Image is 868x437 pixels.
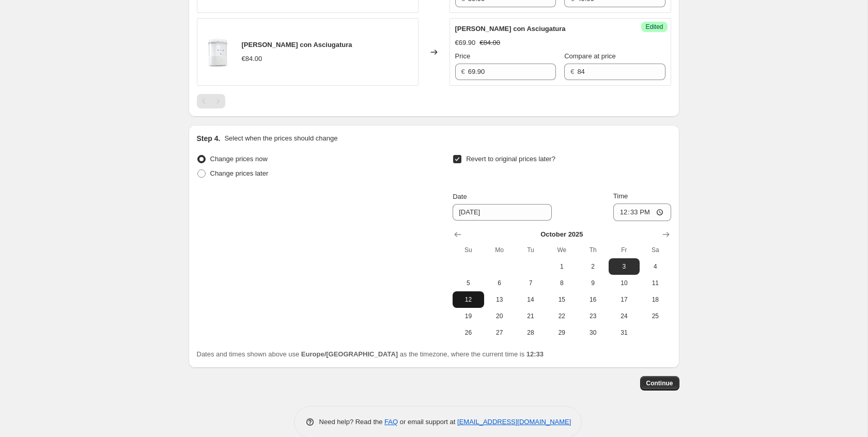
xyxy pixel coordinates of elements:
span: 25 [644,312,667,320]
span: 1 [550,262,573,271]
span: Mo [488,246,511,254]
button: Friday October 3 2025 [609,258,640,275]
button: Saturday October 25 2025 [640,308,671,324]
button: Thursday October 9 2025 [577,275,608,291]
button: Monday October 27 2025 [484,324,515,341]
span: Continue [646,379,673,387]
button: Sunday October 12 2025 [453,291,484,308]
span: 6 [488,279,511,287]
a: FAQ [384,418,398,426]
button: Friday October 17 2025 [609,291,640,308]
button: Sunday October 26 2025 [453,324,484,341]
span: 12 [457,295,479,304]
button: Sunday October 19 2025 [453,308,484,324]
button: Monday October 13 2025 [484,291,515,308]
button: Wednesday October 29 2025 [546,324,577,341]
span: 15 [550,295,573,304]
button: Wednesday October 8 2025 [546,275,577,291]
div: €84.00 [242,54,262,64]
button: Friday October 31 2025 [609,324,640,341]
span: 8 [550,279,573,287]
span: € [461,68,465,75]
button: Tuesday October 21 2025 [515,308,546,324]
span: 4 [644,262,667,271]
button: Tuesday October 7 2025 [515,275,546,291]
p: Select when the prices should change [224,133,337,144]
span: 17 [613,295,636,304]
span: Fr [613,246,636,254]
span: Su [457,246,479,254]
span: Revert to original prices later? [466,155,555,163]
span: 14 [519,295,542,304]
th: Friday [609,242,640,258]
span: [PERSON_NAME] con Asciugatura [455,25,566,33]
button: Sunday October 5 2025 [453,275,484,291]
button: Wednesday October 22 2025 [546,308,577,324]
button: Thursday October 16 2025 [577,291,608,308]
nav: Pagination [197,94,225,108]
button: Show previous month, September 2025 [451,227,465,242]
span: 7 [519,279,542,287]
span: Th [581,246,604,254]
span: 23 [581,312,604,320]
span: Change prices later [210,169,269,177]
span: 10 [613,279,636,287]
span: 28 [519,329,542,337]
span: 30 [581,329,604,337]
span: 27 [488,329,511,337]
button: Saturday October 4 2025 [640,258,671,275]
input: 12:00 [613,204,671,221]
th: Tuesday [515,242,546,258]
th: Sunday [453,242,484,258]
span: Compare at price [564,52,616,60]
span: Time [613,192,628,200]
img: 8058664129577_80x.jpg [203,37,234,68]
span: 31 [613,329,636,337]
th: Thursday [577,242,608,258]
button: Thursday October 23 2025 [577,308,608,324]
span: 18 [644,295,667,304]
span: 24 [613,312,636,320]
button: Friday October 10 2025 [609,275,640,291]
span: [PERSON_NAME] con Asciugatura [242,41,352,49]
span: 26 [457,329,479,337]
span: Dates and times shown above use as the timezone, where the current time is [197,350,544,358]
button: Saturday October 11 2025 [640,275,671,291]
div: €69.90 [455,38,476,48]
span: 20 [488,312,511,320]
button: Wednesday October 15 2025 [546,291,577,308]
h2: Step 4. [197,133,221,144]
span: 22 [550,312,573,320]
th: Monday [484,242,515,258]
span: 11 [644,279,667,287]
b: Europe/[GEOGRAPHIC_DATA] [301,350,398,358]
span: 13 [488,295,511,304]
span: 16 [581,295,604,304]
input: 9/26/2025 [453,204,552,221]
button: Wednesday October 1 2025 [546,258,577,275]
span: 5 [457,279,479,287]
button: Thursday October 30 2025 [577,324,608,341]
span: or email support at [398,418,457,426]
span: Change prices now [210,155,268,163]
button: Monday October 20 2025 [484,308,515,324]
span: Edited [645,23,663,31]
b: 12:33 [526,350,544,358]
strike: €84.00 [479,38,500,48]
span: 9 [581,279,604,287]
button: Thursday October 2 2025 [577,258,608,275]
a: [EMAIL_ADDRESS][DOMAIN_NAME] [457,418,571,426]
button: Tuesday October 14 2025 [515,291,546,308]
button: Show next month, November 2025 [659,227,673,242]
button: Saturday October 18 2025 [640,291,671,308]
span: We [550,246,573,254]
th: Saturday [640,242,671,258]
span: Date [453,193,467,200]
span: Sa [644,246,667,254]
button: Tuesday October 28 2025 [515,324,546,341]
span: Need help? Read the [319,418,385,426]
span: 3 [613,262,636,271]
button: Friday October 24 2025 [609,308,640,324]
span: 19 [457,312,479,320]
span: Tu [519,246,542,254]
